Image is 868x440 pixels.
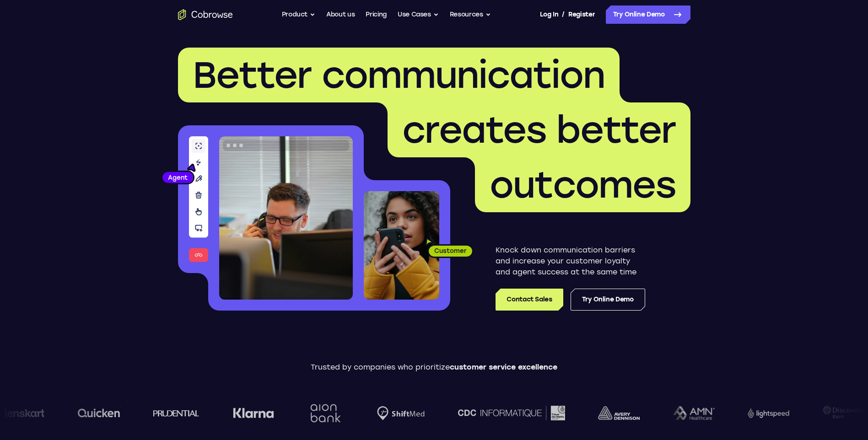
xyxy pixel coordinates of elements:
span: outcomes [490,163,676,207]
a: Try Online Demo [606,5,690,24]
a: Try Online Demo [571,289,645,311]
a: About us [326,5,355,24]
img: Lightspeed [706,408,748,418]
a: Log In [540,5,558,24]
a: Register [568,5,595,24]
img: Aion Bank [265,395,302,432]
button: Product [282,5,316,24]
a: Contact Sales [496,289,563,311]
img: CDC Informatique [416,406,523,420]
button: Resources [450,5,491,24]
span: creates better [402,108,676,152]
p: Knock down communication barriers and increase your customer loyalty and agent success at the sam... [496,245,645,278]
img: Shiftmed [335,406,383,420]
span: / [562,9,565,20]
img: A customer holding their phone [364,191,439,300]
img: avery-dennison [556,406,598,420]
img: Klarna [191,408,232,419]
span: Better communication [193,53,605,97]
img: A customer support agent talking on the phone [219,136,353,300]
a: Pricing [366,5,387,24]
img: prudential [112,409,158,417]
img: AMN Healthcare [631,406,673,420]
button: Use Cases [398,5,439,24]
span: customer service excellence [450,363,557,371]
a: Go to the home page [178,9,233,20]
